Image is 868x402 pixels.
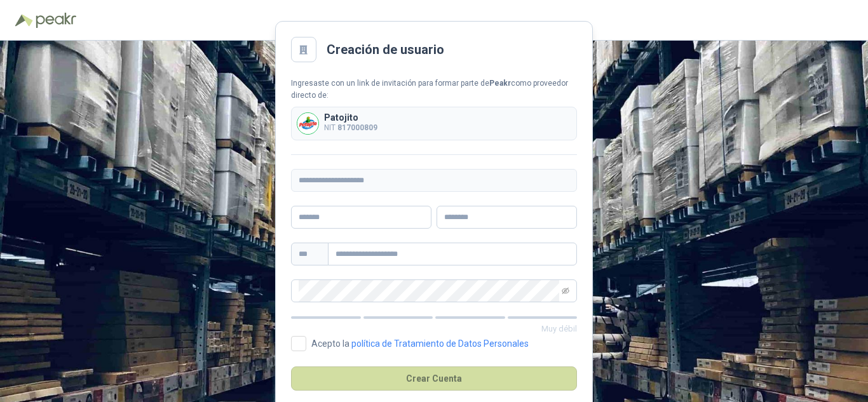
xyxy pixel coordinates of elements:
[327,40,444,60] h2: Creación de usuario
[36,13,76,28] img: Peakr
[291,323,577,335] p: Muy débil
[324,122,377,134] p: NIT
[291,366,577,391] button: Crear Cuenta
[562,287,569,295] span: eye-invisible
[15,14,33,27] img: Logo
[337,123,377,132] b: 817000809
[297,113,318,134] img: Company Logo
[306,339,534,348] span: Acepto la
[489,79,511,88] b: Peakr
[351,338,529,349] a: política de Tratamiento de Datos Personales
[324,113,377,122] p: Patojito
[291,77,577,102] div: Ingresaste con un link de invitación para formar parte de como proveedor directo de:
